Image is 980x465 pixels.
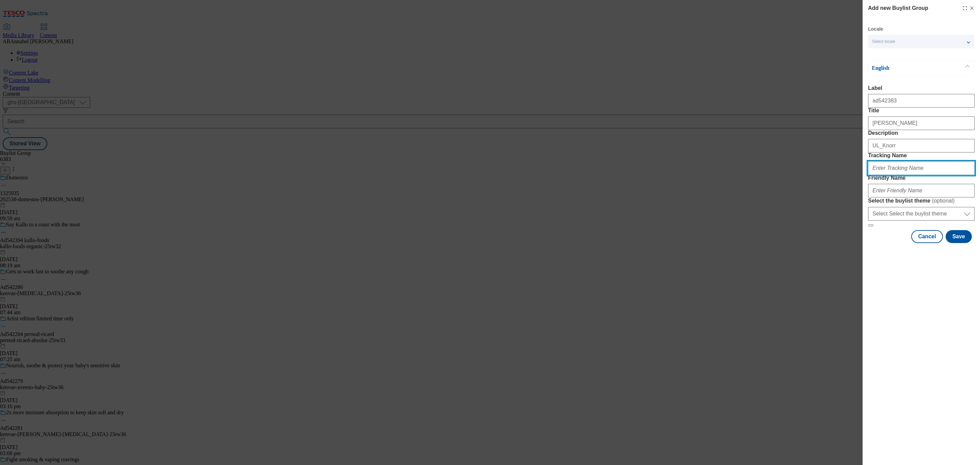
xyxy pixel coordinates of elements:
[868,27,883,31] label: Locale
[868,85,975,91] label: Label
[868,108,975,114] label: Title
[911,230,943,243] button: Cancel
[868,161,975,175] input: Enter Tracking Name
[868,175,975,181] label: Friendly Name
[946,230,972,243] button: Save
[868,4,928,12] h4: Add new Buylist Group
[868,116,975,130] input: Enter Title
[872,39,895,44] span: Select locale
[872,65,943,71] p: English
[868,35,974,48] button: Select locale
[868,139,975,153] input: Enter Description
[868,184,975,197] input: Enter Friendly Name
[868,153,975,159] label: Tracking Name
[868,130,975,136] label: Description
[932,198,955,204] span: ( optional )
[868,197,975,204] label: Select the buylist theme
[868,94,975,108] input: Enter Label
